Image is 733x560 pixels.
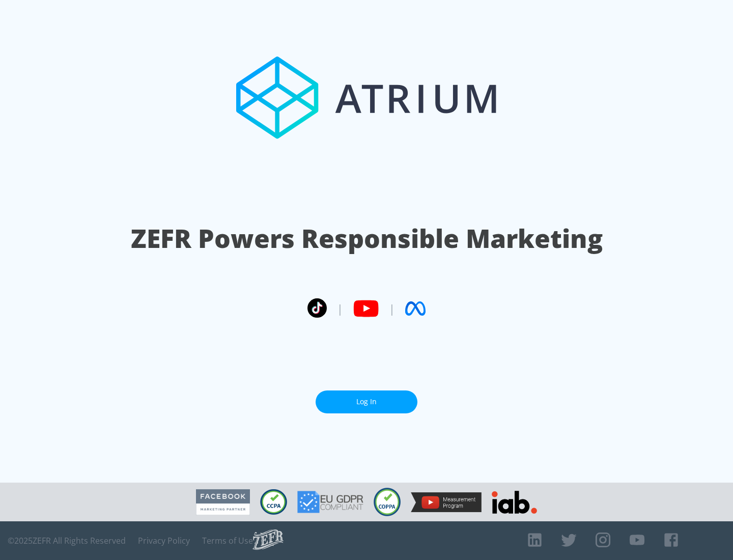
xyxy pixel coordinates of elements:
span: © 2025 ZEFR All Rights Reserved [8,536,126,546]
img: COPPA Compliant [374,488,401,516]
img: CCPA Compliant [260,489,287,515]
span: | [389,301,395,316]
a: Privacy Policy [138,536,190,546]
span: | [337,301,343,316]
img: Facebook Marketing Partner [196,489,250,515]
a: Log In [316,390,417,413]
img: YouTube Measurement Program [411,492,482,512]
a: Terms of Use [202,536,253,546]
img: IAB [492,491,537,514]
h1: ZEFR Powers Responsible Marketing [131,221,603,256]
img: GDPR Compliant [297,491,363,513]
